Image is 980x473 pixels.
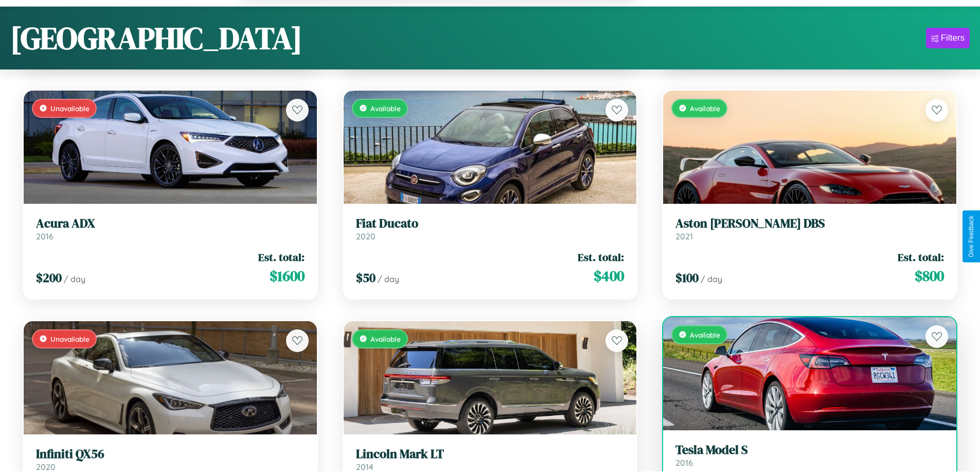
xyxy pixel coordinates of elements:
[675,443,944,458] h3: Tesla Model S
[356,447,625,462] h3: Lincoln Mark LT
[50,335,90,343] span: Unavailable
[356,447,625,472] a: Lincoln Mark LT2014
[270,266,305,286] span: $ 1600
[898,250,944,265] span: Est. total:
[36,447,305,462] h3: Infiniti QX56
[356,269,376,286] span: $ 50
[675,216,944,241] a: Aston [PERSON_NAME] DBS2021
[36,269,62,286] span: $ 200
[378,274,399,284] span: / day
[690,104,720,113] span: Available
[36,462,56,472] span: 2020
[356,231,376,241] span: 2020
[968,216,975,257] div: Give Feedback
[36,216,305,241] a: Acura ADX2016
[915,266,944,286] span: $ 800
[64,274,85,284] span: / day
[36,231,54,241] span: 2016
[258,250,305,265] span: Est. total:
[690,330,720,339] span: Available
[356,216,625,231] h3: Fiat Ducato
[50,104,90,113] span: Unavailable
[356,462,373,472] span: 2014
[675,231,693,241] span: 2021
[10,17,302,59] h1: [GEOGRAPHIC_DATA]
[370,104,401,113] span: Available
[675,269,699,286] span: $ 100
[941,33,965,43] div: Filters
[675,458,693,468] span: 2016
[675,443,944,468] a: Tesla Model S2016
[594,266,624,286] span: $ 400
[36,216,305,231] h3: Acura ADX
[578,250,624,265] span: Est. total:
[926,28,970,48] button: Filters
[370,335,401,343] span: Available
[701,274,722,284] span: / day
[356,216,625,241] a: Fiat Ducato2020
[675,216,944,231] h3: Aston [PERSON_NAME] DBS
[36,447,305,472] a: Infiniti QX562020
